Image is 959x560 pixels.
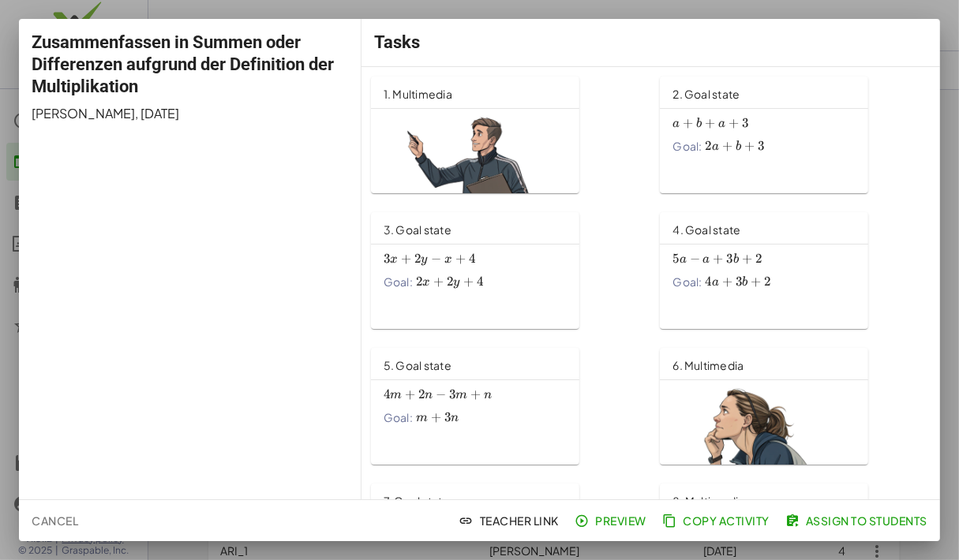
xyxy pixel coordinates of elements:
span: b [733,253,739,266]
span: a [712,276,719,289]
span: 2 [418,386,425,402]
span: − [436,386,446,402]
span: a [680,253,687,266]
span: Goal: [384,274,413,290]
span: Teacher Link [463,513,559,528]
span: + [751,274,761,289]
span: , [DATE] [135,105,179,121]
a: 2. Goal stateGoal: [660,77,931,193]
span: n [451,412,459,424]
span: a [712,140,719,153]
span: 2 [706,138,712,154]
span: x [390,253,398,266]
span: Goal: [384,409,413,426]
span: Goal: [672,138,702,155]
span: 3 [736,274,742,289]
span: 3 [444,409,451,425]
span: 4. Goal state [672,222,740,237]
span: n [425,389,433,401]
span: + [744,138,755,154]
span: b [742,276,747,289]
span: 3 [449,386,455,402]
span: b [736,140,741,153]
span: + [471,386,481,402]
span: 4 [706,274,712,289]
span: [PERSON_NAME] [32,105,135,121]
span: + [431,409,441,425]
span: 6. Multimedia [672,358,744,372]
span: + [714,251,724,267]
span: − [431,251,441,267]
span: 3 [742,115,748,131]
button: Preview [571,506,653,535]
span: + [742,251,752,267]
span: + [455,251,466,267]
span: 3. Goal state [384,222,451,237]
span: Preview [578,513,646,528]
button: Teacher Link [456,506,565,535]
span: n [485,389,493,401]
span: + [405,386,415,402]
span: 8. Multimedia [672,494,744,508]
a: 3. Goal stateGoal: [371,212,642,329]
span: Goal: [672,274,702,290]
span: 3 [384,251,390,267]
a: 4. Goal stateGoal: [660,212,931,329]
img: 4a57b6d62135f4c979d9daa4ffed9a888136523881cce7dc2dc54ae5a457e821.png [384,112,567,368]
div: Tasks [361,19,940,66]
span: 2 [414,251,421,267]
span: a [703,253,710,266]
span: − [690,251,700,267]
span: m [416,412,428,424]
span: 4 [469,251,475,267]
span: + [401,251,411,267]
span: m [456,389,468,401]
span: a [672,118,680,130]
span: x [444,253,452,266]
span: m [390,389,402,401]
span: 2 [447,274,453,289]
a: 1. Multimedia [371,77,642,193]
span: 2 [764,274,770,289]
span: 3 [727,251,733,267]
span: + [722,138,732,154]
span: + [729,115,739,131]
span: Cancel [32,513,78,528]
span: Copy Activity [665,513,770,528]
span: 2 [416,274,422,289]
span: b [696,118,702,130]
span: Zusammenfassen in Summen oder Differenzen aufgrund der Definition der Multiplikation [32,32,334,96]
a: 5. Goal stateGoal: [371,348,642,465]
span: y [454,276,460,289]
span: + [433,274,444,289]
span: 7. Goal state [384,494,450,508]
span: Assign to Students [789,513,927,528]
span: x [422,276,430,289]
button: Copy Activity [659,506,776,535]
a: 6. Multimedia [660,348,931,465]
span: + [705,115,715,131]
span: 2. Goal state [672,87,740,101]
span: y [421,253,427,266]
span: 2 [755,251,762,267]
span: + [683,115,693,131]
span: a [718,118,725,130]
button: Cancel [25,506,84,535]
span: 1. Multimedia [384,87,452,101]
span: 3 [758,138,764,154]
span: 4 [384,386,390,402]
span: 5 [672,251,679,267]
span: + [463,274,474,289]
span: 5. Goal state [384,358,451,372]
span: 4 [477,274,483,289]
span: + [722,274,732,289]
button: Assign to Students [782,506,934,535]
